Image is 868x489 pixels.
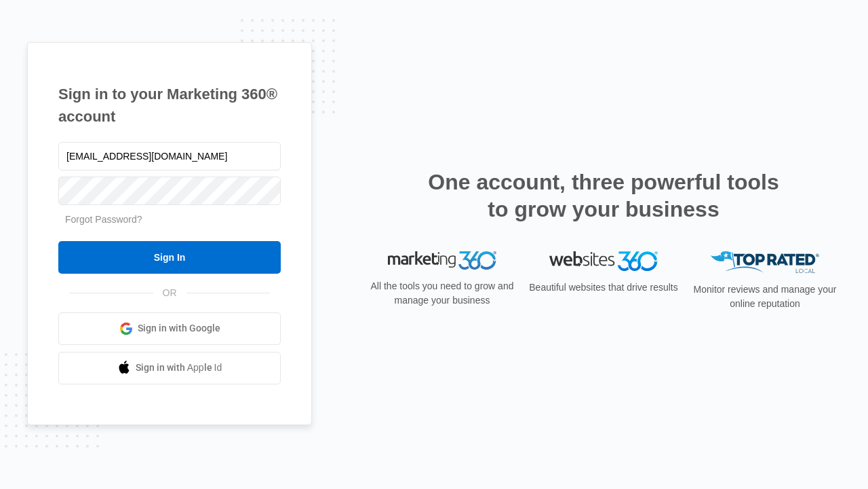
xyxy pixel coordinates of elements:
[58,352,281,384] a: Sign in with Apple Id
[58,312,281,345] a: Sign in with Google
[153,286,186,300] span: OR
[711,251,819,274] img: Top Rated Local
[58,142,281,170] input: Email
[58,83,281,128] h1: Sign in to your Marketing 360® account
[65,214,142,225] a: Forgot Password?
[549,251,658,271] img: Websites 360
[689,283,841,311] p: Monitor reviews and manage your online reputation
[136,361,222,375] span: Sign in with Apple Id
[366,279,518,308] p: All the tools you need to grow and manage your business
[424,168,783,223] h2: One account, three powerful tools to grow your business
[388,251,496,270] img: Marketing 360
[58,241,281,274] input: Sign In
[528,280,679,295] p: Beautiful websites that drive results
[138,321,220,336] span: Sign in with Google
